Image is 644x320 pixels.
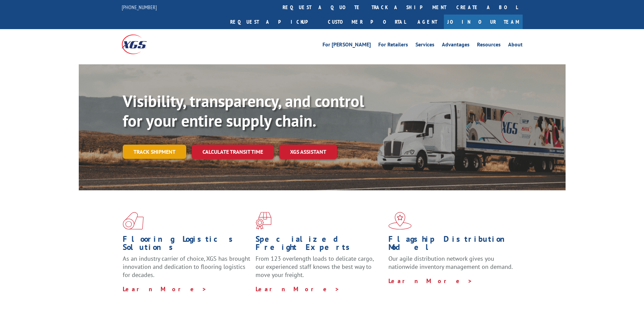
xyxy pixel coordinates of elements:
a: Resources [477,42,501,49]
a: XGS ASSISTANT [279,145,337,159]
a: Learn More > [123,285,207,293]
span: As an industry carrier of choice, XGS has brought innovation and dedication to flooring logistics... [123,255,250,279]
a: For [PERSON_NAME] [323,42,371,49]
a: Services [415,42,434,49]
b: Visibility, transparency, and control for your entire supply chain. [123,90,364,131]
a: Agent [411,15,444,29]
h1: Flooring Logistics Solutions [123,235,251,255]
a: For Retailers [378,42,408,49]
span: Our agile distribution network gives you nationwide inventory management on demand. [388,255,513,271]
a: Calculate transit time [192,145,274,159]
a: Request a pickup [225,15,323,29]
a: Track shipment [123,145,186,159]
h1: Flagship Distribution Model [388,235,516,255]
a: About [508,42,523,49]
h1: Specialized Freight Experts [256,235,383,255]
a: Learn More > [388,277,473,285]
img: xgs-icon-flagship-distribution-model-red [388,212,412,230]
img: xgs-icon-focused-on-flooring-red [256,212,271,230]
a: Customer Portal [323,15,411,29]
img: xgs-icon-total-supply-chain-intelligence-red [123,212,144,230]
a: Join Our Team [444,15,523,29]
p: From 123 overlength loads to delicate cargo, our experienced staff knows the best way to move you... [256,255,383,285]
a: [PHONE_NUMBER] [122,4,157,10]
a: Learn More > [256,285,340,293]
a: Advantages [442,42,470,49]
